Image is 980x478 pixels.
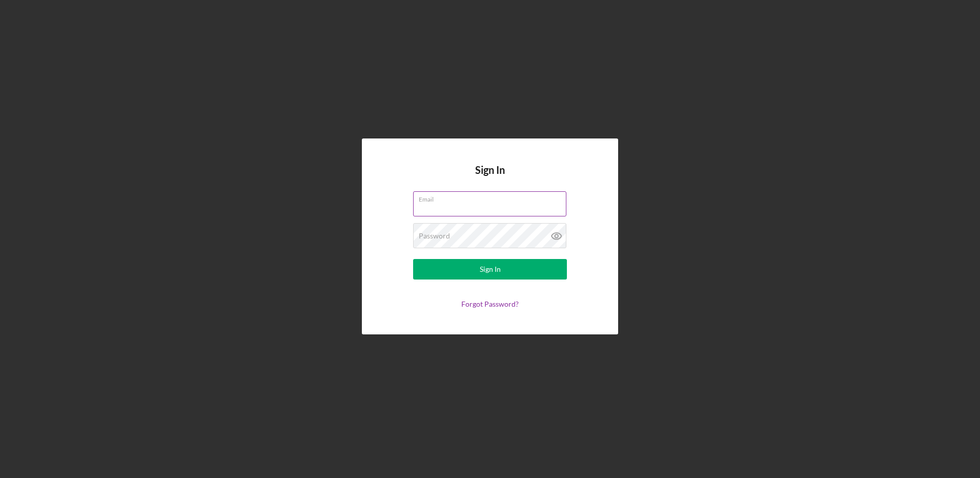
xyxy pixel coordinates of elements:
div: Sign In [480,259,501,280]
button: Sign In [413,259,567,280]
label: Password [419,232,450,240]
h4: Sign In [475,164,505,191]
a: Forgot Password? [461,300,519,308]
label: Email [419,192,566,203]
